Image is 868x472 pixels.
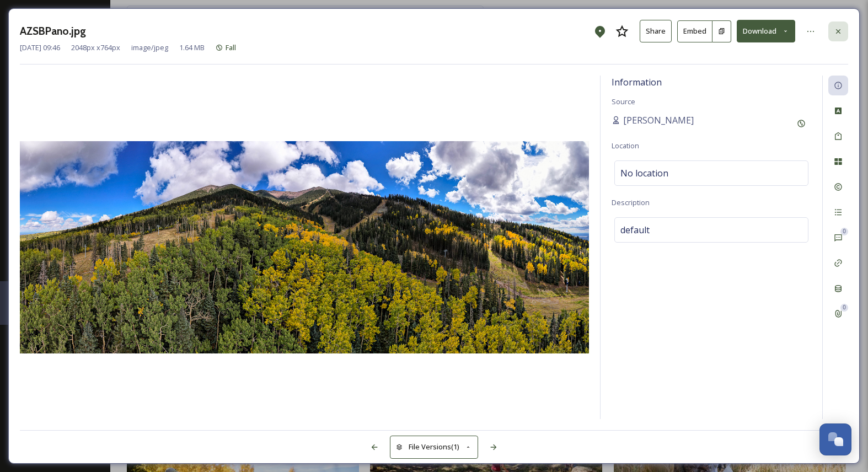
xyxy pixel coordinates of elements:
button: Download [737,20,795,42]
span: default [620,223,650,237]
span: Fall [226,42,236,52]
span: image/jpeg [131,42,168,53]
button: Open Chat [819,423,851,455]
span: 1.64 MB [179,42,205,53]
span: Description [612,197,650,207]
span: 2048 px x 764 px [71,42,120,53]
span: [PERSON_NAME] [623,114,694,127]
img: AZSBPano.jpg [20,141,589,353]
button: File Versions(1) [390,436,478,458]
span: [DATE] 09:46 [20,42,60,53]
span: Location [612,141,639,151]
div: 0 [840,228,848,235]
div: 0 [840,304,848,312]
span: Source [612,96,635,106]
h3: AZSBPano.jpg [20,23,86,39]
button: Embed [677,20,712,42]
span: No location [620,167,668,180]
button: Share [640,20,672,42]
span: Information [612,76,662,88]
